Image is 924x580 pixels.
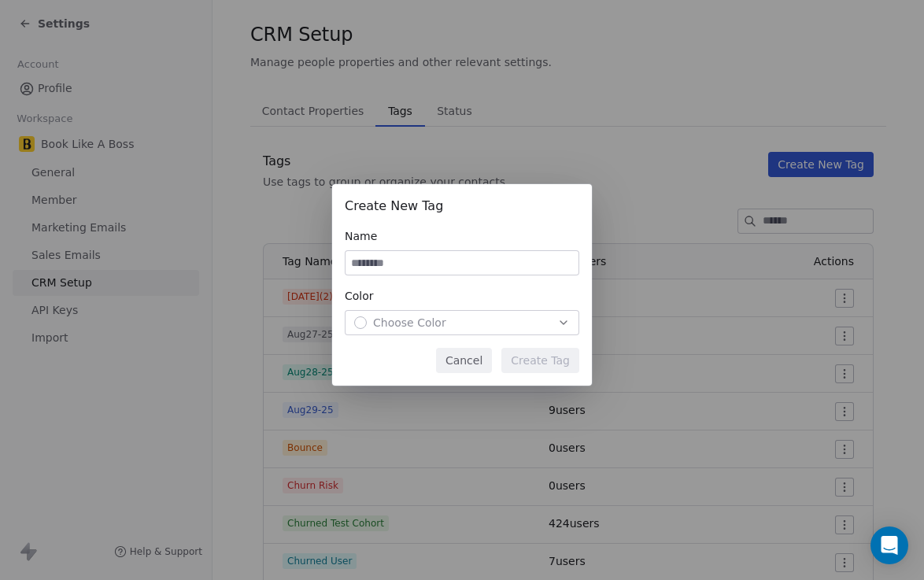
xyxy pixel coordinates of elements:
div: Name [345,228,579,244]
span: Choose Color [373,315,446,331]
button: Choose Color [345,310,579,335]
button: Cancel [436,348,492,373]
div: Create New Tag [345,197,579,216]
button: Create Tag [501,348,579,373]
div: Color [345,288,579,304]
